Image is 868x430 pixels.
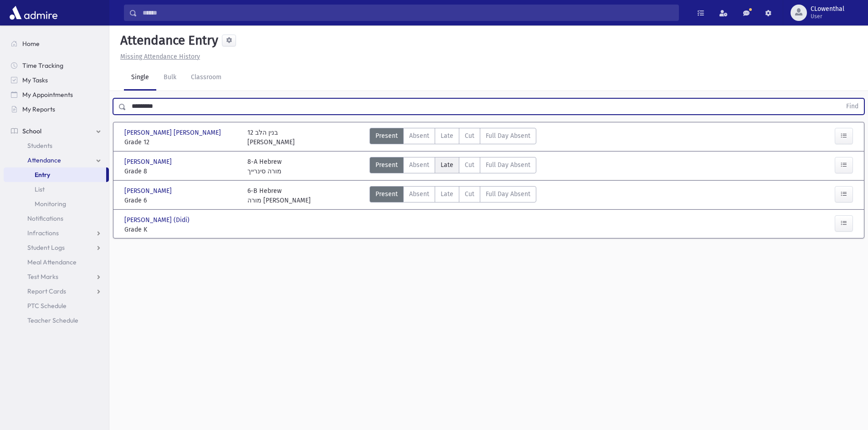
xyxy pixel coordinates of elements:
[22,127,41,135] span: School
[370,157,536,176] div: AttTypes
[486,131,530,141] span: Full Day Absent
[4,182,109,197] a: List
[35,200,66,208] span: Monitoring
[124,167,238,176] span: Grade 8
[22,61,63,70] span: Time Tracking
[117,53,200,61] a: Missing Attendance History
[124,128,223,137] span: [PERSON_NAME] [PERSON_NAME]
[124,196,238,205] span: Grade 6
[441,160,453,170] span: Late
[124,157,174,167] span: [PERSON_NAME]
[120,53,200,61] u: Missing Attendance History
[4,102,109,116] a: My Reports
[137,5,678,21] input: Search
[184,65,229,91] a: Classroom
[22,76,48,84] span: My Tasks
[35,171,50,179] span: Entry
[4,138,109,153] a: Students
[124,215,191,225] span: [PERSON_NAME] (Didi)
[486,189,530,199] span: Full Day Absent
[156,65,184,91] a: Bulk
[27,273,58,281] span: Test Marks
[370,128,536,147] div: AttTypes
[841,99,864,114] button: Find
[409,131,429,141] span: Absent
[22,105,55,113] span: My Reports
[465,189,474,199] span: Cut
[247,128,295,147] div: 12 בנין הלב [PERSON_NAME]
[811,13,844,20] span: User
[27,243,65,252] span: Student Logs
[35,185,45,193] span: List
[4,255,109,269] a: Meal Attendance
[124,65,156,91] a: Single
[409,189,429,199] span: Absent
[22,40,40,48] span: Home
[4,167,106,182] a: Entry
[124,137,238,147] span: Grade 12
[247,157,282,176] div: 8-A Hebrew מורה סינרייך
[27,156,61,164] span: Attendance
[370,186,536,205] div: AttTypes
[27,214,63,223] span: Notifications
[4,269,109,284] a: Test Marks
[409,160,429,170] span: Absent
[4,58,109,73] a: Time Tracking
[27,142,52,150] span: Students
[4,211,109,226] a: Notifications
[4,73,109,87] a: My Tasks
[27,258,77,266] span: Meal Attendance
[27,302,67,310] span: PTC Schedule
[4,284,109,298] a: Report Cards
[486,160,530,170] span: Full Day Absent
[124,225,238,234] span: Grade K
[441,189,453,199] span: Late
[247,186,311,205] div: 6-B Hebrew מורה [PERSON_NAME]
[811,5,844,13] span: CLowenthal
[117,33,218,48] h5: Attendance Entry
[4,87,109,102] a: My Appointments
[27,316,78,324] span: Teacher Schedule
[4,124,109,138] a: School
[4,240,109,255] a: Student Logs
[124,186,174,196] span: [PERSON_NAME]
[4,298,109,313] a: PTC Schedule
[375,189,398,199] span: Present
[375,131,398,141] span: Present
[441,131,453,141] span: Late
[27,287,66,295] span: Report Cards
[4,153,109,167] a: Attendance
[7,4,60,22] img: AdmirePro
[4,197,109,211] a: Monitoring
[375,160,398,170] span: Present
[465,160,474,170] span: Cut
[4,36,109,51] a: Home
[4,313,109,328] a: Teacher Schedule
[27,229,59,237] span: Infractions
[22,91,73,99] span: My Appointments
[465,131,474,141] span: Cut
[4,226,109,240] a: Infractions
